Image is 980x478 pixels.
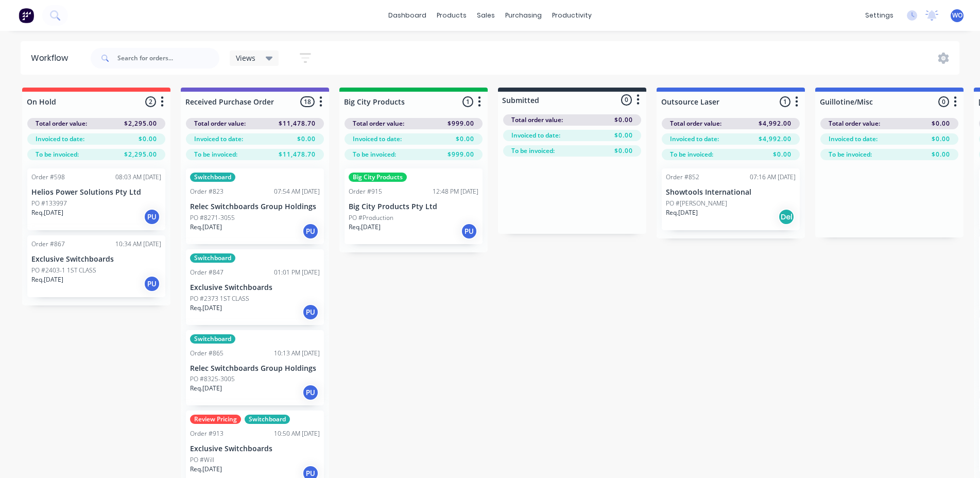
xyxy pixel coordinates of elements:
div: Order #852 [666,173,699,182]
p: PO #8271-3055 [190,213,235,223]
input: Search for orders... [117,48,219,69]
p: Req. [DATE] [190,303,222,313]
div: products [432,8,472,23]
span: $2,295.00 [124,150,157,159]
p: Exclusive Switchboards [190,445,320,453]
span: Invoiced to date: [829,134,878,144]
p: PO #2403-1 1ST CLASS [31,266,96,275]
p: PO #2373 1ST CLASS [190,294,249,303]
span: Total order value: [194,119,246,128]
a: dashboard [383,8,432,23]
span: $0.00 [614,115,633,125]
p: PO #[PERSON_NAME] [666,199,727,208]
span: $0.00 [773,150,792,159]
div: settings [860,8,899,23]
span: To be invoiced: [194,150,237,159]
div: Order #598 [31,173,65,182]
div: Big City Products [349,173,407,182]
div: Order #85207:16 AM [DATE]Showtools InternationalPO #[PERSON_NAME]Req.[DATE]Del [662,168,800,230]
div: Review Pricing [190,415,241,424]
div: SwitchboardOrder #82307:54 AM [DATE]Relec Switchboards Group HoldingsPO #8271-3055Req.[DATE]PU [186,168,324,244]
p: Big City Products Pty Ltd [349,202,478,211]
span: Total order value: [829,119,880,128]
div: Order #847 [190,268,223,277]
div: 12:48 PM [DATE] [433,187,478,196]
span: Invoiced to date: [670,134,719,144]
div: 10:13 AM [DATE] [274,349,320,358]
p: Helios Power Solutions Pty Ltd [31,188,161,197]
span: $0.00 [297,134,316,144]
span: $2,295.00 [124,119,157,128]
span: To be invoiced: [511,146,555,156]
div: Order #865 [190,349,223,358]
div: Order #86710:34 AM [DATE]Exclusive SwitchboardsPO #2403-1 1ST CLASSReq.[DATE]PU [27,235,165,297]
div: 07:16 AM [DATE] [750,173,796,182]
p: Relec Switchboards Group Holdings [190,364,320,373]
div: purchasing [500,8,547,23]
div: productivity [547,8,597,23]
div: Order #59808:03 AM [DATE]Helios Power Solutions Pty LtdPO #133997Req.[DATE]PU [27,168,165,230]
span: To be invoiced: [670,150,713,159]
div: sales [472,8,500,23]
div: Del [778,209,795,225]
p: Req. [DATE] [31,208,63,217]
span: Invoiced to date: [194,134,243,144]
p: Exclusive Switchboards [31,255,161,264]
span: Views [236,53,255,63]
div: PU [302,304,319,320]
div: Switchboard [190,334,235,344]
span: $11,478.70 [279,150,316,159]
span: $0.00 [614,131,633,140]
p: PO #133997 [31,199,67,208]
span: $4,992.00 [759,119,792,128]
div: Order #823 [190,187,223,196]
span: $0.00 [614,146,633,156]
div: Switchboard [190,173,235,182]
div: 10:34 AM [DATE] [115,240,161,249]
span: $0.00 [456,134,474,144]
div: 10:50 AM [DATE] [274,429,320,438]
p: Req. [DATE] [190,465,222,474]
p: PO #8325-3005 [190,374,235,384]
span: $0.00 [139,134,157,144]
span: Total order value: [36,119,87,128]
span: To be invoiced: [829,150,872,159]
span: $999.00 [448,119,474,128]
span: $999.00 [448,150,474,159]
div: Workflow [31,52,73,64]
div: PU [144,209,160,225]
p: Req. [DATE] [666,208,698,217]
p: PO #Production [349,213,393,223]
span: $0.00 [932,150,950,159]
p: Exclusive Switchboards [190,283,320,292]
div: PU [302,384,319,401]
div: Order #915 [349,187,382,196]
div: PU [461,223,477,240]
span: WO [952,11,962,20]
span: Invoiced to date: [511,131,560,140]
p: Req. [DATE] [190,223,222,232]
div: PU [144,276,160,292]
span: To be invoiced: [36,150,79,159]
span: Invoiced to date: [36,134,84,144]
p: Req. [DATE] [349,223,381,232]
p: PO #Will [190,455,214,465]
span: $11,478.70 [279,119,316,128]
span: $0.00 [932,119,950,128]
div: SwitchboardOrder #84701:01 PM [DATE]Exclusive SwitchboardsPO #2373 1ST CLASSReq.[DATE]PU [186,249,324,325]
p: Req. [DATE] [190,384,222,393]
div: Order #867 [31,240,65,249]
span: Total order value: [353,119,404,128]
p: Showtools International [666,188,796,197]
div: 08:03 AM [DATE] [115,173,161,182]
p: Req. [DATE] [31,275,63,284]
div: Switchboard [190,253,235,263]
span: Total order value: [670,119,721,128]
img: Factory [19,8,34,23]
span: $4,992.00 [759,134,792,144]
div: PU [302,223,319,240]
div: SwitchboardOrder #86510:13 AM [DATE]Relec Switchboards Group HoldingsPO #8325-3005Req.[DATE]PU [186,330,324,406]
span: Total order value: [511,115,563,125]
div: Order #913 [190,429,223,438]
div: 01:01 PM [DATE] [274,268,320,277]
